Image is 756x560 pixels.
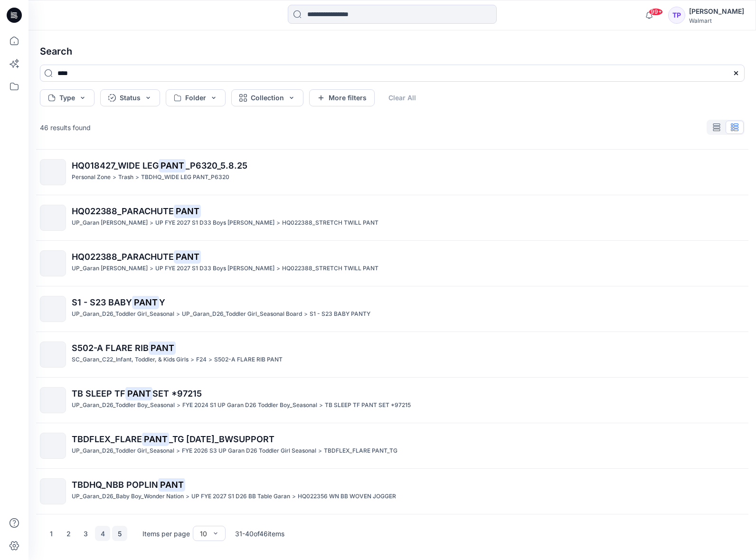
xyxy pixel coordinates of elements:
[176,309,180,319] p: >
[132,295,159,309] mark: PANT
[325,400,411,410] p: TB SLEEP TF PANT SET *97215
[72,264,148,274] p: UP_Garan Littles
[72,434,142,444] span: TBDFLEX_FLARE
[158,478,185,491] mark: PANT
[176,446,180,456] p: >
[44,526,59,541] button: 1
[72,172,111,182] p: Personal Zone
[34,473,750,510] a: TBDHQ_NBB POPLINPANTUP_Garan_D26_Baby Boy_Wonder Nation>UP FYE 2027 S1 D26 BB Table Garan>HQ02235...
[150,264,153,274] p: >
[174,250,201,263] mark: PANT
[34,153,750,191] a: HQ018427_WIDE LEGPANT_P6320_5.8.25Personal Zone>Trash>TBDHQ_WIDE LEG PANT_P6320
[100,89,160,106] button: Status
[298,492,396,502] p: HQ022356 WN BB WOVEN JOGGER
[231,89,303,106] button: Collection
[169,434,274,444] span: _TG [DATE]_BWSUPPORT
[182,309,302,319] p: UP_Garan_D26_Toddler Girl_Seasonal Board
[72,389,125,399] span: TB SLEEP TF
[214,355,283,365] p: S502-A FLARE RIB PANT
[72,252,174,262] span: HQ022388_PARACHUTE
[177,400,180,410] p: >
[72,218,148,228] p: UP_Garan Littles
[72,206,174,216] span: HQ022388_PARACHUTE
[166,89,226,106] button: Folder
[292,492,296,502] p: >
[34,336,750,373] a: S502-A FLARE RIBPANTSC_Garan_C22_Infant, Toddler, & Kids Girls>F24>S502-A FLARE RIB PANT
[186,492,189,502] p: >
[72,400,175,410] p: UP_Garan_D26_Toddler Boy_Seasonal
[186,161,247,171] span: _P6320_5.8.25
[125,387,152,400] mark: PANT
[34,290,750,328] a: S1 - S23 BABYPANTYUP_Garan_D26_Toddler Girl_Seasonal>UP_Garan_D26_Toddler Girl_Seasonal Board>S1 ...
[34,427,750,465] a: TBDFLEX_FLAREPANT_TG [DATE]_BWSUPPORTUP_Garan_D26_Toddler Girl_Seasonal>FYE 2026 S3 UP Garan D26 ...
[200,529,207,539] div: 10
[208,355,212,365] p: >
[40,89,94,106] button: Type
[282,264,378,274] p: HQ022388_STRETCH TWILL PANT
[304,309,308,319] p: >
[34,245,750,282] a: HQ022388_PARACHUTEPANTUP_Garan [PERSON_NAME]>UP FYE 2027 S1 D33 Boys [PERSON_NAME]>HQ022388_STRET...
[155,264,274,274] p: UP FYE 2027 S1 D33 Boys Littles
[142,432,169,446] mark: PANT
[155,218,274,228] p: UP FYE 2027 S1 D33 Boys Littles
[689,6,744,17] div: [PERSON_NAME]
[61,526,76,541] button: 2
[319,400,323,410] p: >
[118,172,133,182] p: Trash
[182,400,317,410] p: FYE 2024 S1 UP Garan D26 Toddler Boy_Seasonal
[72,297,132,307] span: S1 - S23 BABY
[152,389,202,399] span: SET *97215
[113,172,116,182] p: >
[191,492,290,502] p: UP FYE 2027 S1 D26 BB Table Garan
[182,446,316,456] p: FYE 2026 S3 UP Garan D26 Toddler Girl Seasonal
[95,526,110,541] button: 4
[174,204,201,218] mark: PANT
[324,446,397,456] p: TBDFLEX_FLARE PANT_TG
[190,355,194,365] p: >
[32,38,752,65] h4: Search
[235,529,284,539] p: 31 - 40 of 46 items
[72,309,174,319] p: UP_Garan_D26_Toddler Girl_Seasonal
[689,17,744,24] div: Walmart
[310,309,370,319] p: S1 - S23 BABY PANTY
[72,355,189,365] p: SC_Garan_C22_Infant, Toddler, & Kids Girls
[276,218,280,228] p: >
[40,123,91,133] p: 46 results found
[135,172,139,182] p: >
[72,161,159,171] span: HQ018427_WIDE LEG
[668,7,685,24] div: TP
[159,297,165,307] span: Y
[309,89,375,106] button: More filters
[196,355,207,365] p: F24
[34,199,750,237] a: HQ022388_PARACHUTEPANTUP_Garan [PERSON_NAME]>UP FYE 2027 S1 D33 Boys [PERSON_NAME]>HQ022388_STRET...
[112,526,127,541] button: 5
[159,159,186,172] mark: PANT
[78,526,93,541] button: 3
[649,8,663,16] span: 99+
[72,480,158,490] span: TBDHQ_NBB POPLIN
[150,218,153,228] p: >
[142,529,190,539] p: Items per page
[282,218,378,228] p: HQ022388_STRETCH TWILL PANT
[149,341,176,354] mark: PANT
[72,343,149,353] span: S502-A FLARE RIB
[141,172,229,182] p: TBDHQ_WIDE LEG PANT_P6320
[318,446,322,456] p: >
[72,492,184,502] p: UP_Garan_D26_Baby Boy_Wonder Nation
[72,446,174,456] p: UP_Garan_D26_Toddler Girl_Seasonal
[276,264,280,274] p: >
[34,381,750,419] a: TB SLEEP TFPANTSET *97215UP_Garan_D26_Toddler Boy_Seasonal>FYE 2024 S1 UP Garan D26 Toddler Boy_S...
